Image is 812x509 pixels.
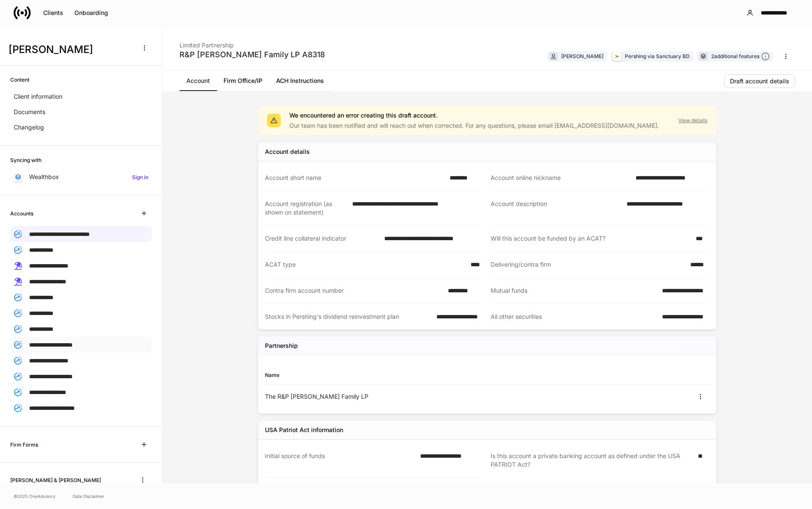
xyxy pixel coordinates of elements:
[730,78,789,84] div: Draft account details
[265,312,431,321] div: Stocks in Pershing's dividend reinvestment plan
[724,74,795,88] button: Draft account details
[265,200,347,217] div: Account registration (as shown on statement)
[14,92,62,101] p: Client information
[491,200,621,217] div: Account description
[561,52,603,60] div: [PERSON_NAME]
[69,6,114,20] button: Onboarding
[9,43,132,56] h3: [PERSON_NAME]
[711,52,770,61] div: 2 additional features
[265,452,415,468] div: Initial source of funds
[14,123,44,132] p: Changelog
[10,104,152,120] a: Documents
[265,392,487,401] div: The R&P [PERSON_NAME] Family LP
[265,174,444,182] div: Account short name
[10,89,152,104] a: Client information
[179,50,325,60] div: R&P [PERSON_NAME] Family LP A8318
[38,6,69,20] button: Clients
[265,371,487,379] div: Name
[10,120,152,135] a: Changelog
[217,71,269,91] a: Firm Office/IP
[491,174,630,182] div: Account online nickname
[554,122,657,129] a: [EMAIL_ADDRESS][DOMAIN_NAME]
[269,71,331,91] a: ACH Instructions
[678,118,707,123] button: View details
[179,36,325,50] div: Limited Partnership
[491,286,657,295] div: Mutual funds
[265,147,310,156] div: Account details
[265,260,465,269] div: ACAT type
[132,173,148,181] h6: Sign in
[625,52,690,60] div: Pershing via Sanctuary BD
[73,493,104,500] a: Data Disclaimer
[10,76,29,84] h6: Content
[491,260,685,269] div: Delivering/contra firm
[10,476,101,484] h6: [PERSON_NAME] & [PERSON_NAME]
[10,441,38,449] h6: Firm Forms
[179,71,217,91] a: Account
[289,121,659,130] p: Our team has been notified and will reach out when corrected. For any questions, please email .
[289,111,659,121] div: We encountered an error creating this draft account.
[491,312,657,321] div: All other securities
[74,10,108,16] div: Onboarding
[29,173,59,181] p: Wealthbox
[265,341,298,350] h5: Partnership
[265,234,379,243] div: Credit line collateral indicator
[265,426,343,434] div: USA Patriot Act information
[10,209,33,218] h6: Accounts
[14,493,56,500] span: © 2025 OneAdvisory
[491,234,691,243] div: Will this account be funded by an ACAT?
[10,156,41,164] h6: Syncing with
[491,452,693,469] div: Is this account a private banking account as defined under the USA PATRIOT Act?
[265,286,443,295] div: Contra firm account number
[10,169,152,185] a: WealthboxSign in
[14,108,45,116] p: Documents
[43,10,63,16] div: Clients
